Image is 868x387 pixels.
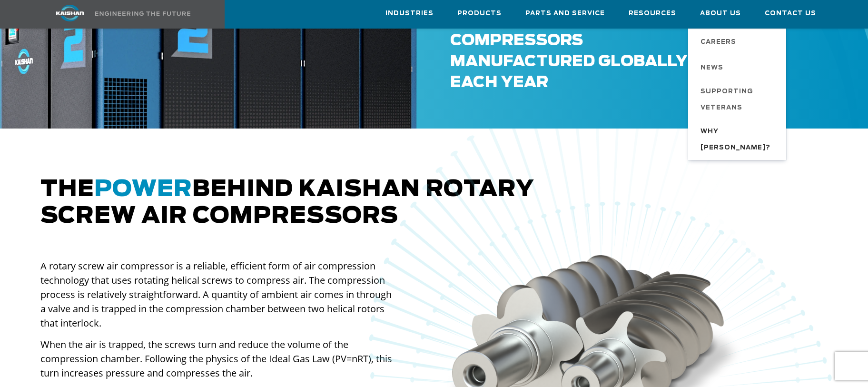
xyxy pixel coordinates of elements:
span: Careers [700,34,736,50]
a: Why [PERSON_NAME]? [691,120,786,160]
span: Resources [629,8,676,19]
span: Why [PERSON_NAME]? [700,124,777,156]
span: Contact Us [765,8,816,19]
span: About Us [700,8,741,19]
div: Compressors Manufactured GLOBALLY each Year [450,30,867,93]
a: Careers [691,29,786,54]
p: When the air is trapped, the screws turn and reduce the volume of the compression chamber. Follow... [40,337,396,380]
h2: The behind Kaishan rotary screw air compressors [40,176,828,229]
span: Industries [385,8,434,19]
a: News [691,54,786,80]
a: Resources [629,0,676,26]
p: A rotary screw air compressor is a reliable, efficient form of air compression technology that us... [40,259,396,330]
span: Products [457,8,502,19]
span: Supporting Veterans [700,84,777,116]
a: Contact Us [765,0,816,26]
span: Parts and Service [525,8,605,19]
a: Parts and Service [525,0,605,26]
a: About Us [700,0,741,26]
img: Engineering the future [95,11,190,16]
span: News [700,60,723,76]
a: Industries [385,0,434,26]
img: kaishan logo [34,5,106,21]
a: Products [457,0,502,26]
a: Supporting Veterans [691,80,786,120]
